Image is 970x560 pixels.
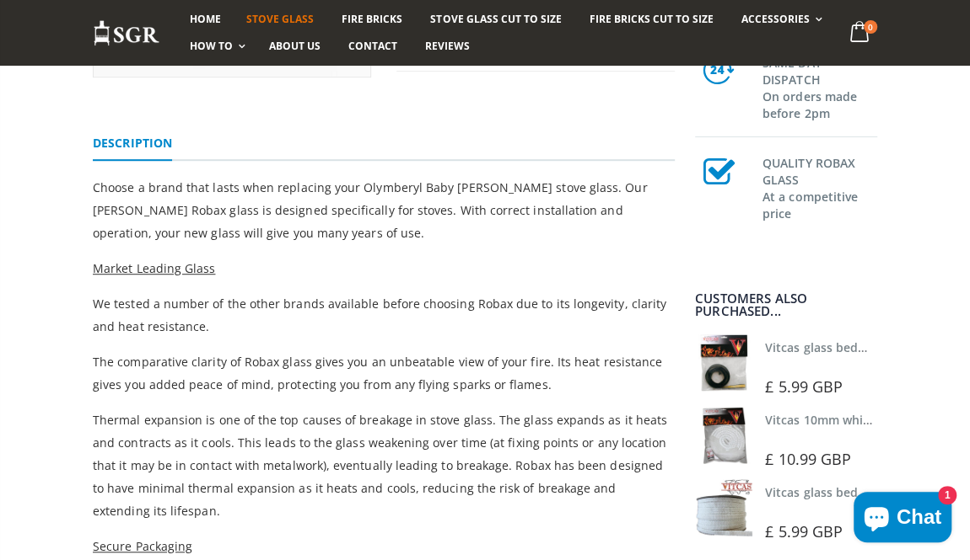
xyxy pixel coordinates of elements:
[269,39,321,53] span: About us
[93,19,160,47] img: Stove Glass Replacement
[348,39,397,53] span: Contact
[729,6,831,33] a: Accessories
[93,538,192,554] span: Secure Packaging
[93,296,666,334] span: We tested a number of the other brands available before choosing Robax due to its longevity, clar...
[577,6,726,33] a: Fire Bricks Cut To Size
[695,292,877,317] div: Customers also purchased...
[418,6,574,33] a: Stove Glass Cut To Size
[336,33,410,60] a: Contact
[763,152,877,222] h3: QUALITY ROBAX GLASS At a competitive price
[256,33,333,60] a: About us
[695,334,752,392] img: Vitcas stove glass bedding in tape
[246,12,314,26] span: Stove Glass
[93,179,647,241] span: Choose a brand that lasts when replacing your Olymberyl Baby [PERSON_NAME] stove glass. Our [PERS...
[695,407,752,464] img: Vitcas white rope, glue and gloves kit 10mm
[234,6,326,33] a: Stove Glass
[177,33,254,60] a: How To
[763,51,877,122] h3: SAME DAY DISPATCH On orders made before 2pm
[93,127,172,161] a: Description
[695,479,752,536] img: Vitcas stove glass bedding in tape
[93,260,215,276] span: Market Leading Glass
[412,33,482,60] a: Reviews
[765,521,843,541] span: £ 5.99 GBP
[190,12,221,26] span: Home
[425,39,470,53] span: Reviews
[741,12,810,26] span: Accessories
[765,449,851,469] span: £ 10.99 GBP
[190,39,233,53] span: How To
[93,412,667,519] span: Thermal expansion is one of the top causes of breakage in stove glass. The glass expands as it he...
[342,12,402,26] span: Fire Bricks
[329,6,415,33] a: Fire Bricks
[177,6,234,33] a: Home
[864,20,877,34] span: 0
[430,12,561,26] span: Stove Glass Cut To Size
[590,12,714,26] span: Fire Bricks Cut To Size
[93,354,662,392] span: The comparative clarity of Robax glass gives you an unbeatable view of your fire. Its heat resist...
[843,17,877,50] a: 0
[849,492,957,547] inbox-online-store-chat: Shopify online store chat
[765,376,843,397] span: £ 5.99 GBP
